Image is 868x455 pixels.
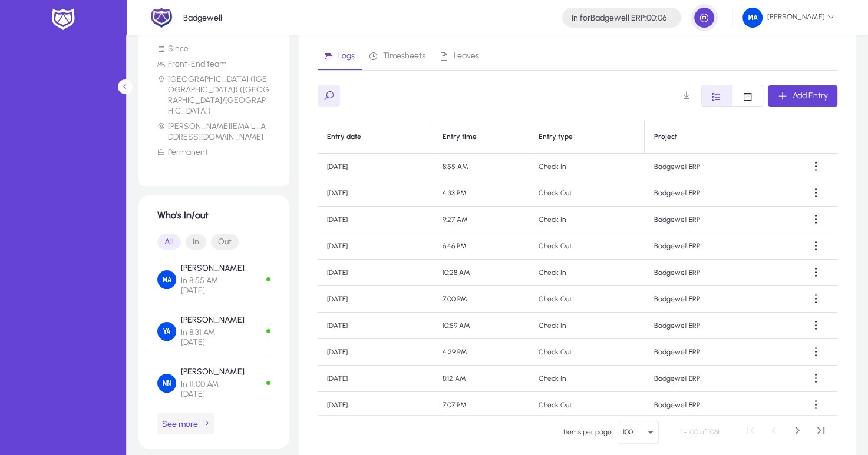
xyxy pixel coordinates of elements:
button: Next page [786,420,809,444]
h4: Badgewell ERP [572,13,667,23]
span: 100 [623,428,633,436]
td: Check In [529,154,645,180]
span: [PERSON_NAME] [742,8,835,28]
td: [DATE] [318,233,433,260]
p: [PERSON_NAME] [181,263,245,273]
div: Entry date [327,132,423,141]
span: In 11:00 AM [DATE] [181,379,245,399]
td: 4:29 PM [433,339,529,366]
span: See more [162,419,210,429]
a: Leaves [433,42,487,70]
td: Badgewell ERP [645,339,761,366]
li: Permanent [157,147,270,158]
mat-button-toggle-group: Font Style [157,230,270,254]
div: 1 - 100 of 1061 [680,426,720,438]
button: [PERSON_NAME] [733,7,844,28]
div: Project [654,132,751,141]
td: 7:00 PM [433,286,529,313]
td: 10:28 AM [433,260,529,286]
img: 34.png [742,8,763,28]
td: Check Out [529,180,645,207]
td: Badgewell ERP [645,392,761,419]
td: Badgewell ERP [645,207,761,233]
li: [PERSON_NAME][EMAIL_ADDRESS][DOMAIN_NAME] [157,121,270,142]
a: Logs [318,42,362,70]
td: [DATE] [318,207,433,233]
li: Front-End team [157,59,270,69]
span: Logs [338,52,355,60]
td: Badgewell ERP [645,260,761,286]
td: 10:59 AM [433,313,529,339]
td: Check In [529,313,645,339]
span: 00:06 [646,13,667,23]
td: Check In [529,207,645,233]
a: Timesheets [362,42,433,70]
button: Last page [809,420,833,444]
div: Entry type [539,132,573,141]
td: [DATE] [318,180,433,207]
span: Add Entry [793,91,828,101]
td: Check Out [529,286,645,313]
td: [DATE] [318,154,433,180]
td: Check Out [529,339,645,366]
img: Yara Ahmed [157,322,176,341]
td: 9:27 AM [433,207,529,233]
span: Timesheets [383,52,425,60]
button: See more [157,413,214,434]
li: [GEOGRAPHIC_DATA] ([GEOGRAPHIC_DATA]) ([GEOGRAPHIC_DATA]/[GEOGRAPHIC_DATA]) [157,74,270,117]
td: Badgewell ERP [645,154,761,180]
td: 7:07 PM [433,392,529,419]
td: 8:55 AM [433,154,529,180]
th: Entry time [433,121,529,154]
span: : [645,13,646,23]
div: Project [654,132,677,141]
td: Check Out [529,392,645,419]
p: [PERSON_NAME] [181,315,245,325]
button: All [157,234,181,250]
div: Entry date [327,132,361,141]
li: Since [157,44,270,54]
button: Out [211,234,239,250]
div: Items per page: [563,426,613,438]
td: [DATE] [318,392,433,419]
span: In for [572,13,590,23]
td: 8:12 AM [433,366,529,392]
mat-button-toggle-group: Font Style [701,85,763,107]
td: Badgewell ERP [645,180,761,207]
mat-paginator: Select page [318,415,837,449]
td: [DATE] [318,313,433,339]
span: Leaves [454,52,479,60]
button: Add Entry [768,85,837,107]
p: [PERSON_NAME] [181,367,245,377]
p: Badgewell [183,13,222,23]
td: Badgewell ERP [645,286,761,313]
td: [DATE] [318,339,433,366]
button: In [186,234,206,250]
h1: Who's In/out [157,210,270,221]
td: Badgewell ERP [645,313,761,339]
span: In 8:55 AM [DATE] [181,275,245,295]
td: [DATE] [318,260,433,286]
td: [DATE] [318,286,433,313]
td: Check In [529,260,645,286]
img: Nehal Nehad [157,374,176,393]
span: In 8:31 AM [DATE] [181,327,245,347]
td: Badgewell ERP [645,233,761,260]
td: [DATE] [318,366,433,392]
img: Mohamed Aboelmagd [157,270,176,289]
td: Check In [529,366,645,392]
img: white-logo.png [48,7,78,32]
td: Check Out [529,233,645,260]
td: Badgewell ERP [645,366,761,392]
td: 4:33 PM [433,180,529,207]
td: 6:46 PM [433,233,529,260]
div: Entry type [539,132,635,141]
img: 2.png [150,6,173,29]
